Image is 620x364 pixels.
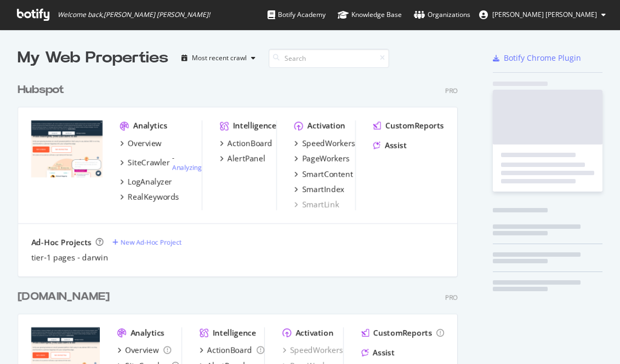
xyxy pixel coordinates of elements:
[385,140,407,151] div: Assist
[18,82,64,98] div: Hubspot
[58,10,210,19] span: Welcome back, [PERSON_NAME] [PERSON_NAME] !
[220,138,272,149] a: ActionBoard
[200,345,264,356] a: ActionBoard
[120,192,179,203] a: RealKeywords
[227,153,265,164] div: AlertPanel
[172,153,202,172] div: -
[269,49,389,68] input: Search
[294,199,339,210] a: SmartLink
[227,138,272,149] div: ActionBoard
[373,140,407,151] a: Assist
[31,120,103,177] img: hubspot.com
[492,10,597,19] span: Daniela Lopez Lubina
[294,169,353,180] a: SmartContent
[133,120,167,131] div: Analytics
[302,169,353,180] div: SmartContent
[338,9,402,20] div: Knowledge Base
[117,345,171,356] a: Overview
[361,327,444,338] a: CustomReports
[302,138,355,149] div: SpeedWorkers
[268,9,326,20] div: Botify Academy
[220,153,265,164] a: AlertPanel
[493,53,581,63] a: Botify Chrome Plugin
[373,120,444,131] a: CustomReports
[373,327,432,338] div: CustomReports
[302,153,350,164] div: PageWorkers
[18,289,110,305] div: [DOMAIN_NAME]
[233,120,276,131] div: Intelligence
[308,120,345,131] div: Activation
[294,138,355,149] a: SpeedWorkers
[282,345,343,356] a: SpeedWorkers
[361,347,395,358] a: Assist
[445,293,458,302] div: Pro
[192,55,247,61] div: Most recent crawl
[207,345,252,356] div: ActionBoard
[18,47,168,69] div: My Web Properties
[294,184,344,195] a: SmartIndex
[125,345,159,356] div: Overview
[470,6,615,24] button: [PERSON_NAME] [PERSON_NAME]
[120,176,172,187] a: LogAnalyzer
[172,163,202,172] a: Analyzing
[120,153,202,172] a: SiteCrawler- Analyzing
[445,86,458,95] div: Pro
[18,289,114,305] a: [DOMAIN_NAME]
[177,49,260,67] button: Most recent crawl
[31,237,92,248] div: Ad-Hoc Projects
[121,238,181,247] div: New Ad-Hoc Project
[128,157,170,168] div: SiteCrawler
[373,347,395,358] div: Assist
[213,327,256,338] div: Intelligence
[18,82,69,98] a: Hubspot
[128,138,162,149] div: Overview
[504,53,581,63] div: Botify Chrome Plugin
[120,138,162,149] a: Overview
[128,192,179,203] div: RealKeywords
[302,184,344,195] div: SmartIndex
[414,9,470,20] div: Organizations
[295,327,333,338] div: Activation
[31,252,108,263] a: tier-1 pages - darwin
[128,176,172,187] div: LogAnalyzer
[112,238,181,247] a: New Ad-Hoc Project
[385,120,444,131] div: CustomReports
[130,327,164,338] div: Analytics
[294,153,350,164] a: PageWorkers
